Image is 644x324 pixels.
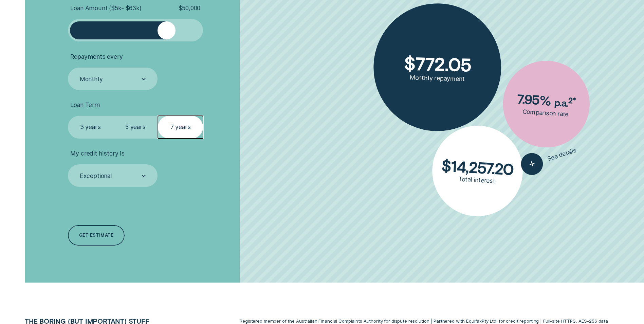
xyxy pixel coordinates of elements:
[490,318,497,324] span: L T D
[518,139,579,178] button: See details
[70,4,141,12] span: Loan Amount ( $5k - $63k )
[80,75,103,83] div: Monthly
[80,172,112,180] div: Exceptional
[68,116,113,138] label: 3 years
[158,116,203,138] label: 7 years
[113,116,158,138] label: 5 years
[70,101,100,109] span: Loan Term
[490,318,497,324] span: Ltd
[178,4,200,12] span: $ 50,000
[547,146,577,162] span: See details
[70,53,123,60] span: Repayments every
[70,150,124,157] span: My credit history is
[482,318,489,324] span: P T Y
[482,318,489,324] span: Pty
[68,225,125,246] a: Get estimate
